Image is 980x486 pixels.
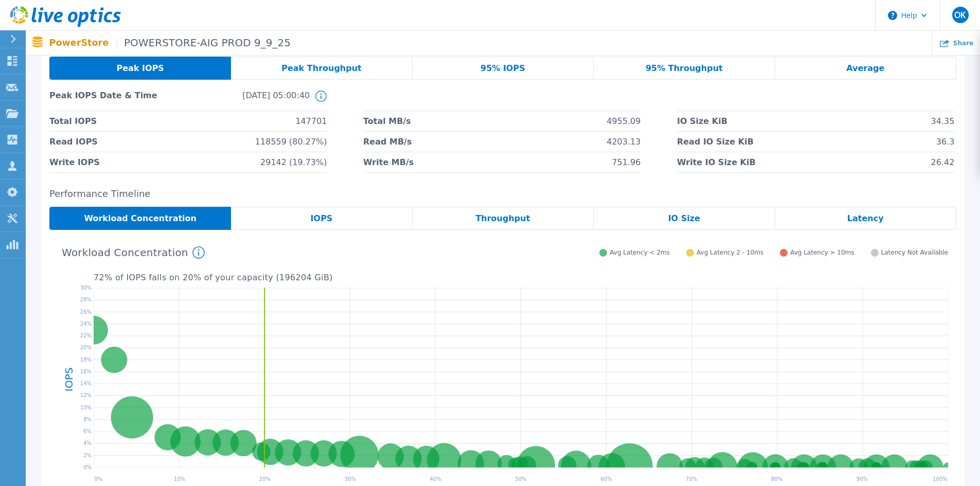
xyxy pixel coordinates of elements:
[311,214,333,223] span: IOPS
[686,476,697,482] text: 70 %
[80,297,92,302] text: 28%
[49,152,100,172] span: Write IOPS
[83,440,92,446] text: 4%
[697,249,763,257] span: Avg Latency 2 - 10ms
[80,333,92,338] text: 22%
[94,273,948,282] p: 72 % of IOPS falls on 20 % of your capacity ( 196204 GiB )
[84,214,197,223] span: Workload Concentration
[790,249,854,257] span: Avg Latency > 10ms
[363,111,411,131] span: Total MB/s
[857,476,868,482] text: 90 %
[846,64,884,73] span: Average
[430,476,441,482] text: 40 %
[677,152,756,172] span: Write IO Size KiB
[116,64,164,73] span: Peak IOPS
[62,246,205,259] h4: Workload Concentration
[174,476,185,482] text: 10 %
[610,249,670,257] span: Avg Latency < 2ms
[933,476,948,482] text: 100 %
[612,152,640,172] span: 751.96
[668,214,700,223] span: IO Size
[345,476,356,482] text: 30 %
[117,37,291,49] span: POWERSTORE-AIG PROD 9_9_25
[295,111,327,131] span: 147701
[646,64,723,73] span: 95% Throughput
[936,132,955,152] span: 36.3
[49,91,180,111] span: Peak IOPS Date & Time
[83,464,92,470] text: 0%
[94,476,102,482] text: 0 %
[64,340,74,418] h4: IOPS
[49,132,98,152] span: Read IOPS
[600,476,612,482] text: 60 %
[49,189,956,200] h2: Performance Timeline
[515,476,526,482] text: 50 %
[881,249,948,257] span: Latency Not Available
[607,111,640,131] span: 4955.09
[255,132,327,152] span: 118559 (80.27%)
[771,476,782,482] text: 80 %
[847,214,884,223] span: Latency
[954,11,966,19] span: OK
[180,91,310,111] span: [DATE] 05:00:40
[281,64,362,73] span: Peak Throughput
[931,111,955,131] span: 34.35
[475,214,530,223] span: Throughput
[677,132,754,152] span: Read IO Size KiB
[363,152,414,172] span: Write MB/s
[953,40,973,46] span: Share
[83,417,92,422] text: 8%
[363,132,412,152] span: Read MB/s
[260,152,327,172] span: 29142 (19.73%)
[49,111,97,131] span: Total IOPS
[49,37,291,49] p: PowerStore
[80,309,92,314] text: 26%
[677,111,727,131] span: IO Size KiB
[931,152,955,172] span: 26.42
[607,132,640,152] span: 4203.13
[80,321,92,327] text: 24%
[480,64,525,73] span: 95% IOPS
[80,285,92,291] text: 30%
[83,428,92,434] text: 6%
[259,476,271,482] text: 20 %
[83,452,92,458] text: 2%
